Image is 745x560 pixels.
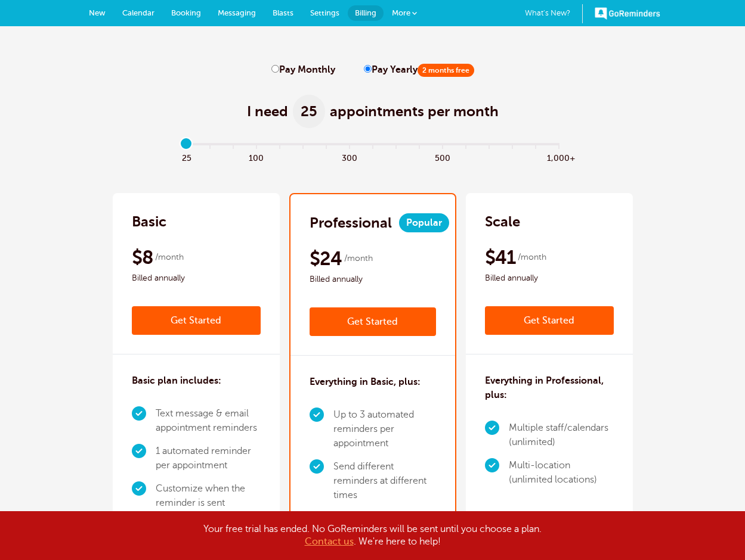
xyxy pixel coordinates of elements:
[525,4,583,23] a: What's New?
[75,523,671,548] div: Your free trial has ended. No GoReminders will be sent until you choose a plan. . We're here to h...
[518,250,546,265] span: /month
[348,5,384,21] a: Billing
[273,8,293,17] span: Blasts
[155,250,184,265] span: /month
[485,306,614,335] a: Get Started
[175,150,198,164] span: 25
[310,8,339,17] span: Settings
[132,245,154,269] span: $8
[485,374,614,402] h3: Everything in Professional, plus:
[364,65,372,73] input: Pay Yearly2 months free
[310,272,436,287] span: Billed annually
[418,64,474,77] span: 2 months free
[485,271,614,285] span: Billed annually
[310,307,436,336] a: Get Started
[156,402,261,440] li: Text message & email appointment reminders
[333,403,436,455] li: Up to 3 automated reminders per appointment
[247,102,288,121] span: I need
[132,212,166,231] h2: Basic
[333,455,436,507] li: Send different reminders at different times
[509,416,614,454] li: Multiple staff/calendars (unlimited)
[399,213,449,232] span: Popular
[338,150,361,164] span: 300
[344,251,373,266] span: /month
[305,536,354,547] a: Contact us
[245,150,268,164] span: 100
[171,8,201,17] span: Booking
[132,374,221,388] h3: Basic plan includes:
[392,8,410,17] span: More
[156,477,261,515] li: Customize when the reminder is sent
[485,212,520,231] h2: Scale
[330,102,499,121] span: appointments per month
[89,8,106,17] span: New
[271,64,335,76] label: Pay Monthly
[310,213,392,232] h2: Professional
[509,454,614,491] li: Multi-location (unlimited locations)
[431,150,454,164] span: 500
[310,375,421,389] h3: Everything in Basic, plus:
[364,64,474,76] label: Pay Yearly
[547,150,570,164] span: 1,000+
[310,247,342,270] span: $24
[122,8,154,17] span: Calendar
[271,65,279,73] input: Pay Monthly
[156,440,261,477] li: 1 automated reminder per appointment
[355,8,376,17] span: Billing
[333,507,436,559] li: Automated appointment confirmations
[132,306,261,335] a: Get Started
[132,271,261,285] span: Billed annually
[218,8,256,17] span: Messaging
[485,245,516,269] span: $41
[293,95,325,128] span: 25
